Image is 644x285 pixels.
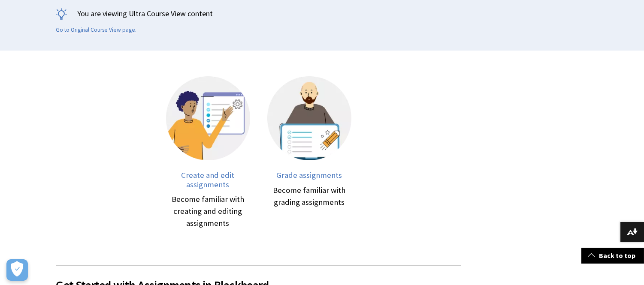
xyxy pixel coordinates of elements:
img: Illustration of a person grading an assignment [267,76,351,160]
p: You are viewing Ultra Course View content [56,8,588,19]
a: Back to top [581,248,644,264]
span: Grade assignments [276,170,342,180]
a: Go to Original Course View page. [56,26,137,34]
a: Illustration of a person editing a page Create and edit assignments Become familiar with creating... [166,76,250,230]
div: Become familiar with grading assignments [267,184,351,208]
button: Open Preferences [6,259,28,281]
img: Illustration of a person editing a page [166,76,250,160]
a: Illustration of a person grading an assignment Grade assignments Become familiar with grading ass... [267,76,351,230]
div: Become familiar with creating and editing assignments [166,193,250,229]
span: Create and edit assignments [181,170,235,189]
